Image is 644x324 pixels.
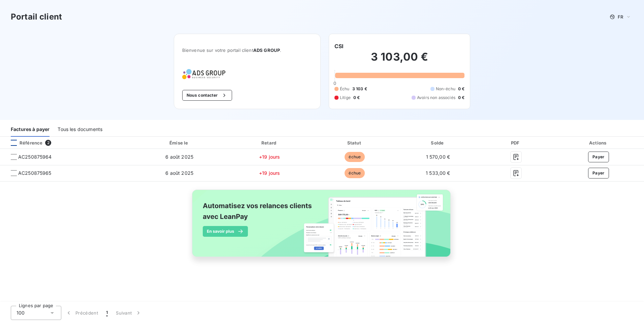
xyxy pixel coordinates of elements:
[253,47,280,53] span: ADS GROUP
[352,86,367,92] span: 3 103 €
[5,140,42,146] div: Référence
[18,154,52,160] span: AC250875964
[353,95,360,101] span: 0 €
[480,139,551,146] div: PDF
[588,152,609,162] button: Payer
[314,139,395,146] div: Statut
[436,86,455,92] span: Non-échu
[458,95,464,101] span: 0 €
[340,95,351,101] span: Litige
[618,14,623,20] span: FR
[17,310,25,316] span: 100
[58,123,102,137] div: Tous les documents
[182,90,232,101] button: Nous contacter
[345,152,365,162] span: échue
[165,170,193,176] span: 6 août 2025
[165,154,193,160] span: 6 août 2025
[11,123,50,137] div: Factures à payer
[45,140,51,146] span: 2
[134,139,225,146] div: Émise le
[334,50,464,70] h2: 3 103,00 €
[112,306,146,320] button: Suivant
[106,310,108,316] span: 1
[102,306,112,320] button: 1
[186,186,458,268] img: banner
[554,139,643,146] div: Actions
[259,170,280,176] span: +19 jours
[417,95,455,101] span: Avoirs non associés
[259,154,280,160] span: +19 jours
[458,86,464,92] span: 0 €
[61,306,102,320] button: Précédent
[334,42,344,50] h6: CSI
[18,170,52,176] span: AC250875965
[182,47,312,53] span: Bienvenue sur votre portail client .
[426,170,450,176] span: 1 533,00 €
[182,69,225,79] img: Company logo
[228,139,311,146] div: Retard
[11,11,62,23] h3: Portail client
[333,80,336,86] span: 0
[426,154,450,160] span: 1 570,00 €
[340,86,350,92] span: Échu
[398,139,478,146] div: Solde
[588,168,609,179] button: Payer
[345,168,365,178] span: échue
